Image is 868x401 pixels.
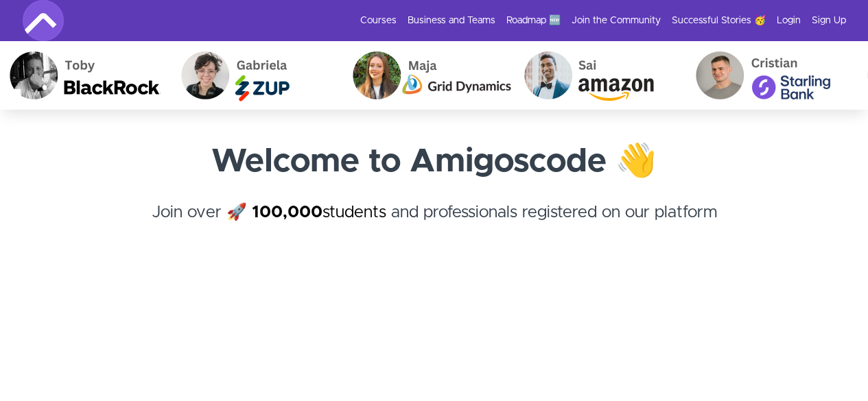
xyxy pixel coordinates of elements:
a: 100,000students [252,204,386,221]
a: Roadmap 🆕 [506,14,561,27]
a: Sign Up [812,14,846,27]
a: Courses [360,14,397,27]
strong: 100,000 [252,204,322,221]
img: Gabriela [171,41,342,110]
img: Maja [342,41,514,110]
a: Business and Teams [408,14,495,27]
h4: Join over 🚀 and professionals registered on our platform [23,200,846,250]
a: Login [777,14,801,27]
img: Sai [514,41,685,110]
a: Successful Stories 🥳 [672,14,766,27]
strong: Welcome to Amigoscode 👋 [211,145,657,178]
a: Join the Community [572,14,661,27]
img: Cristian [685,41,857,110]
